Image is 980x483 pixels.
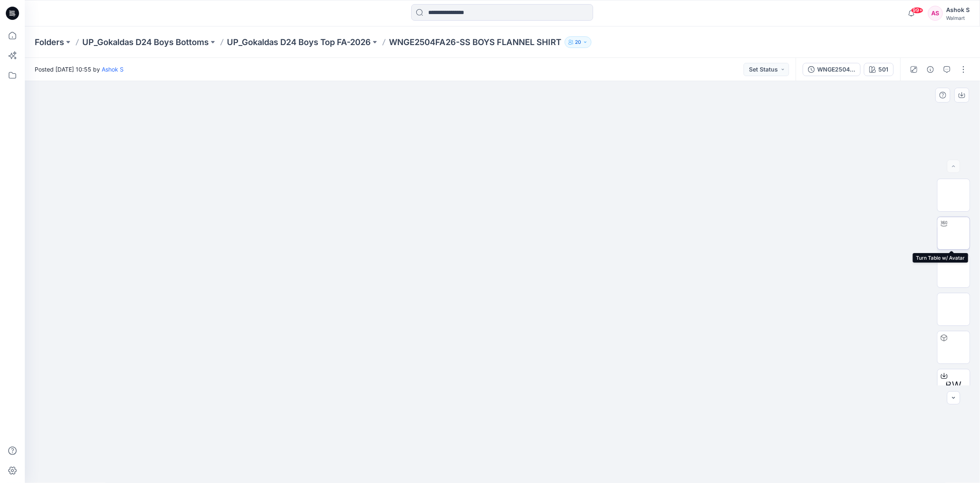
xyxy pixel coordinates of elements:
div: WNGE2504FA26-SS BOYS FLANNEL SHIRT [817,65,855,74]
span: Posted [DATE] 10:55 by [35,65,124,74]
a: Ashok S [102,66,124,73]
p: WNGE2504FA26-SS BOYS FLANNEL SHIRT [389,36,561,48]
button: WNGE2504FA26-SS BOYS FLANNEL SHIRT [803,63,861,76]
a: UP_Gokaldas D24 Boys Top FA-2026 [227,36,371,48]
span: BW [946,378,962,393]
div: AS [928,6,943,21]
button: 501 [864,63,894,76]
button: 20 [565,36,591,48]
div: Walmart [946,15,970,21]
a: UP_Gokaldas D24 Boys Bottoms [82,36,209,48]
p: 20 [575,38,581,47]
div: Ashok S [946,5,970,15]
span: 99+ [911,7,923,14]
button: Details [924,63,937,76]
div: 501 [878,65,888,74]
a: Folders [35,36,64,48]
